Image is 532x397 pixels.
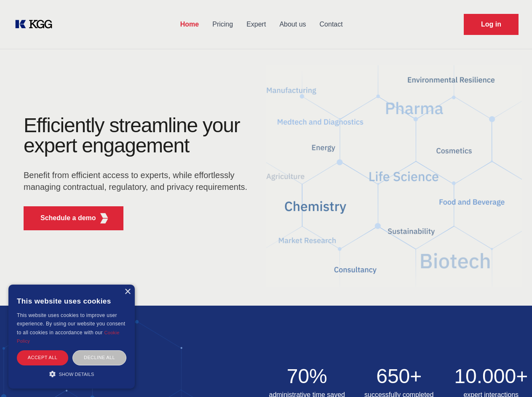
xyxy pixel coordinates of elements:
div: Accept all [17,350,68,365]
a: Cookie Policy [17,330,120,344]
span: This website uses cookies to improve user experience. By using our website you consent to all coo... [17,312,125,336]
p: Benefit from efficient access to experts, while effortlessly managing contractual, regulatory, an... [24,169,253,193]
div: Close [124,289,131,295]
div: This website uses cookies [17,291,126,311]
a: Contact [313,13,350,35]
img: KGG Fifth Element RED [266,55,522,297]
img: KGG Fifth Element RED [99,213,110,224]
button: Schedule a demoKGG Fifth Element RED [24,206,123,230]
a: Home [174,13,206,35]
div: Decline all [72,350,126,365]
a: Expert [240,13,273,35]
a: Request Demo [464,14,519,35]
h1: Efficiently streamline your expert engagement [24,115,253,156]
h2: 650+ [358,366,440,386]
a: Pricing [206,13,240,35]
h2: 70% [266,366,348,386]
p: Schedule a demo [40,213,96,223]
div: Show details [17,370,126,378]
span: Show details [59,372,94,377]
a: About us [273,13,313,35]
a: KOL Knowledge Platform: Talk to Key External Experts (KEE) [13,18,59,31]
